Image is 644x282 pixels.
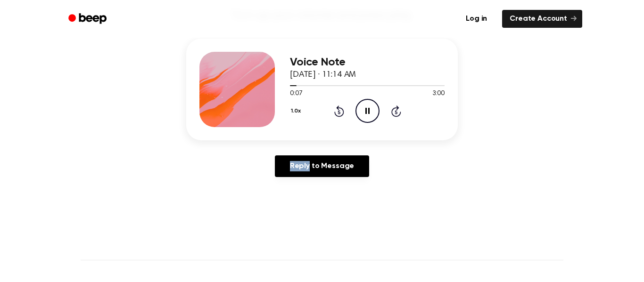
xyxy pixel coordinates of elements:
button: 1.0x [290,103,304,119]
span: 0:07 [290,89,302,99]
a: Log in [456,8,496,30]
a: Create Account [502,10,582,28]
a: Reply to Message [275,155,369,177]
span: 3:00 [432,89,445,99]
h3: Voice Note [290,56,445,69]
a: Beep [62,10,115,28]
span: [DATE] · 11:14 AM [290,71,356,79]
